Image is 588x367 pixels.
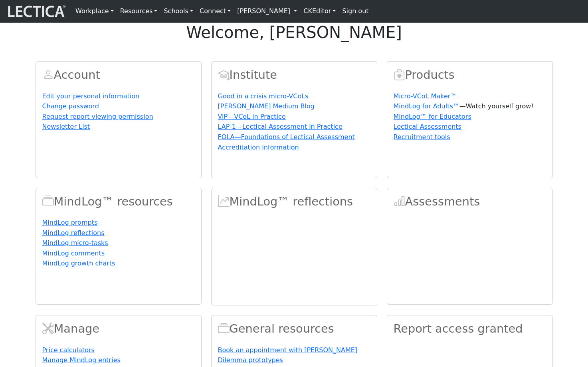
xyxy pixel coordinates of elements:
h2: Account [42,68,195,82]
span: MindLog™ resources [42,195,54,208]
span: Resources [218,322,230,335]
a: Good in a crisis micro-VCoLs [218,92,309,100]
a: Workplace [72,3,117,19]
a: MindLog growth charts [42,259,115,267]
span: MindLog [218,195,230,208]
a: Price calculators [42,346,95,354]
a: Accreditation information [218,144,299,151]
a: Sign out [339,3,372,19]
a: Newsletter List [42,123,90,130]
a: Schools [160,3,196,19]
a: [PERSON_NAME] Medium Blog [218,102,315,110]
h2: MindLog™ reflections [218,195,370,209]
a: MindLog for Adults™ [394,102,459,110]
a: MindLog comments [42,249,105,257]
a: Lectical Assessments [394,123,461,130]
h2: Report access granted [394,322,546,336]
a: MindLog prompts [42,219,98,226]
a: Request report viewing permission [42,113,153,120]
a: MindLog reflections [42,229,105,237]
h2: Institute [218,68,370,82]
a: Recruitment tools [394,133,450,141]
a: Resources [117,3,161,19]
a: Micro-VCoL Maker™ [394,92,457,100]
a: FOLA—Foundations of Lectical Assessment [218,133,355,141]
span: Assessments [394,195,405,208]
h2: General resources [218,322,370,336]
a: ViP—VCoL in Practice [218,113,286,120]
span: Products [394,68,405,82]
a: [PERSON_NAME] [234,3,300,19]
a: MindLog micro-tasks [42,239,108,247]
a: LAP-1—Lectical Assessment in Practice [218,123,343,130]
p: —Watch yourself grow! [394,102,546,111]
a: Change password [42,102,99,110]
a: CKEditor [300,3,339,19]
span: Account [218,68,230,82]
a: Book an appointment with [PERSON_NAME] [218,346,358,354]
a: Edit your personal information [42,92,140,100]
img: lecticalive [6,4,66,19]
h2: Assessments [394,195,546,209]
h2: Products [394,68,546,82]
a: Manage MindLog entries [42,356,121,364]
span: Manage [42,322,54,335]
span: Account [42,68,54,82]
a: Connect [196,3,234,19]
a: Dilemma prototypes [218,356,283,364]
a: MindLog™ for Educators [394,113,471,120]
h2: MindLog™ resources [42,195,195,209]
h2: Manage [42,322,195,336]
